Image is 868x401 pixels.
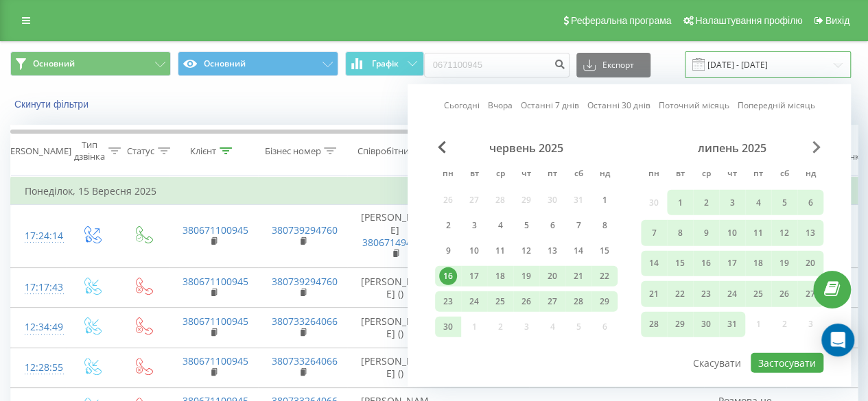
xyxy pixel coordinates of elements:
[644,165,664,185] abbr: понеділок
[539,215,565,236] div: пт 6 черв 2025 р.
[565,215,591,236] div: сб 7 черв 2025 р.
[435,215,461,236] div: пн 2 черв 2025 р.
[797,281,823,306] div: нд 27 лип 2025 р.
[491,242,509,260] div: 11
[671,193,689,211] div: 1
[797,250,823,276] div: нд 20 лип 2025 р.
[723,285,741,303] div: 24
[272,354,338,367] a: 380733264066
[487,291,513,312] div: ср 25 черв 2025 р.
[825,15,849,26] span: Вихід
[645,285,663,303] div: 21
[719,311,745,337] div: чт 31 лип 2025 р.
[801,254,819,272] div: 20
[439,293,457,311] div: 23
[513,291,539,312] div: чт 26 черв 2025 р.
[487,241,513,261] div: ср 11 черв 2025 р.
[775,285,793,303] div: 26
[771,281,797,306] div: сб 26 лип 2025 р.
[596,293,613,311] div: 29
[465,217,483,234] div: 3
[745,190,771,215] div: пт 4 лип 2025 р.
[596,242,613,260] div: 15
[543,267,561,285] div: 20
[439,318,457,336] div: 30
[461,291,487,312] div: вт 24 черв 2025 р.
[719,250,745,276] div: чт 17 лип 2025 р.
[517,217,535,234] div: 5
[543,242,561,260] div: 13
[439,217,457,234] div: 2
[513,241,539,261] div: чт 12 черв 2025 р.
[543,293,561,311] div: 27
[568,165,589,185] abbr: субота
[775,193,793,211] div: 5
[25,223,52,250] div: 17:24:14
[719,190,745,215] div: чт 3 лип 2025 р.
[357,145,413,157] div: Співробітник
[749,285,767,303] div: 25
[774,165,795,185] abbr: субота
[801,224,819,242] div: 13
[435,241,461,261] div: пн 9 черв 2025 р.
[693,311,719,337] div: ср 30 лип 2025 р.
[591,266,618,287] div: нд 22 черв 2025 р.
[565,266,591,287] div: сб 21 черв 2025 р.
[596,191,613,209] div: 1
[775,254,793,272] div: 19
[513,215,539,236] div: чт 5 черв 2025 р.
[444,99,480,112] a: Сьогодні
[697,193,715,211] div: 2
[667,250,693,276] div: вт 15 лип 2025 р.
[570,242,587,260] div: 14
[272,223,338,236] a: 380739294760
[183,275,248,288] a: 380671100945
[465,293,483,311] div: 24
[25,274,52,301] div: 17:17:43
[645,224,663,242] div: 7
[539,291,565,312] div: пт 27 черв 2025 р.
[641,141,823,155] div: липень 2025
[671,224,689,242] div: 8
[10,51,171,76] button: Основний
[749,224,767,242] div: 11
[641,250,667,276] div: пн 14 лип 2025 р.
[438,141,446,154] span: Previous Month
[461,266,487,287] div: вт 17 черв 2025 р.
[745,250,771,276] div: пт 18 лип 2025 р.
[439,267,457,285] div: 16
[748,165,769,185] abbr: п’ятниця
[576,53,650,77] button: Експорт
[800,165,821,185] abbr: неділя
[190,145,216,157] div: Клієнт
[801,285,819,303] div: 27
[685,353,749,373] button: Скасувати
[438,165,458,185] abbr: понеділок
[797,190,823,215] div: нд 6 лип 2025 р.
[645,315,663,333] div: 28
[517,267,535,285] div: 19
[801,193,819,211] div: 6
[591,241,618,261] div: нд 15 черв 2025 р.
[771,190,797,215] div: сб 5 лип 2025 р.
[570,217,587,234] div: 7
[671,315,689,333] div: 29
[264,145,320,157] div: Бізнес номер
[570,293,587,311] div: 28
[347,268,443,308] td: [PERSON_NAME] ()
[723,224,741,242] div: 10
[513,266,539,287] div: чт 19 черв 2025 р.
[424,53,570,77] input: Пошук за номером
[591,291,618,312] div: нд 29 черв 2025 р.
[347,348,443,387] td: [PERSON_NAME] ()
[362,236,428,249] a: 380671494004
[723,315,741,333] div: 31
[812,141,821,154] span: Next Month
[345,51,424,76] button: Графік
[565,291,591,312] div: сб 28 черв 2025 р.
[695,15,802,26] span: Налаштування профілю
[775,224,793,242] div: 12
[697,315,715,333] div: 30
[487,215,513,236] div: ср 4 черв 2025 р.
[749,254,767,272] div: 18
